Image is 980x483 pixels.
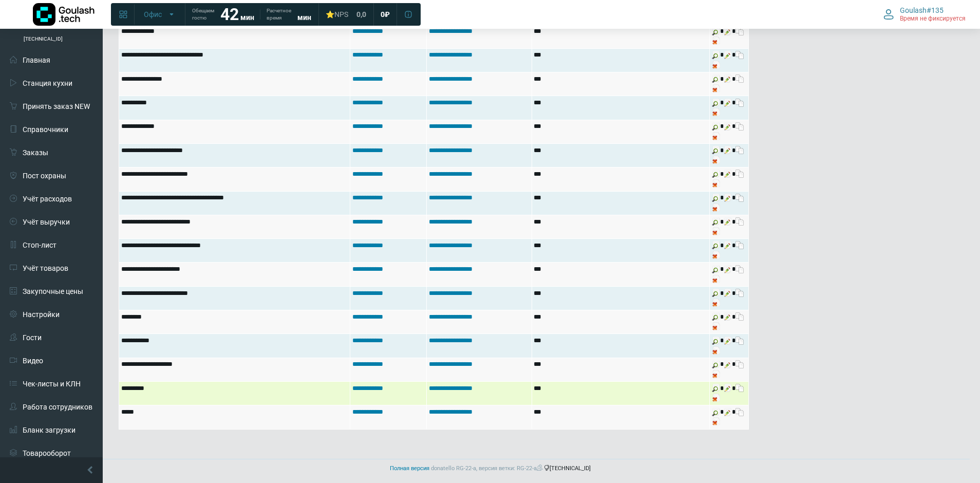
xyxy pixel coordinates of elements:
footer: [TECHNICAL_ID] [10,459,970,478]
a: Обещаем гостю 42 мин Расчетное время мин [186,5,317,24]
span: ₽ [385,10,390,19]
span: Расчетное время [267,7,291,22]
button: Goulash#135 Время не фиксируется [877,4,972,25]
a: 0 ₽ [374,5,396,24]
a: Полная версия [390,465,429,472]
span: Goulash#135 [900,6,944,15]
span: мин [297,13,311,22]
div: ⭐ [326,10,348,19]
span: Время не фиксируется [900,15,966,23]
a: ⭐NPS 0,0 [319,5,372,24]
strong: 42 [220,5,239,24]
button: Офис [138,6,182,23]
span: Обещаем гостю [192,7,214,22]
span: 0,0 [356,10,366,19]
span: Офис [144,10,162,19]
span: 0 [381,10,385,19]
span: NPS [334,10,348,18]
span: мин [240,13,254,22]
img: Логотип компании Goulash.tech [33,3,95,26]
span: donatello RG-22-a, версия ветки: RG-22-a [431,465,544,472]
